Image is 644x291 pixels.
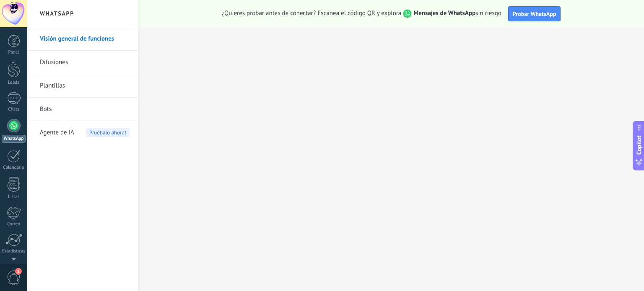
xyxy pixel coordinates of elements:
[508,6,561,21] button: Probar WhatsApp
[222,9,501,18] span: ¿Quieres probar antes de conectar? Escanea el código QR y explora sin riesgo
[2,194,26,200] div: Listas
[513,10,556,18] span: Probar WhatsApp
[27,51,138,74] li: Difusiones
[27,74,138,98] li: Plantillas
[413,9,475,17] strong: Mensajes de WhatsApp
[27,27,138,51] li: Visión general de funciones
[2,80,26,85] div: Leads
[2,249,26,254] div: Estadísticas
[40,74,130,98] a: Plantillas
[635,135,643,155] span: Copilot
[2,165,26,170] div: Calendario
[15,268,22,275] span: 1
[40,121,74,144] span: Agente de IA
[40,51,130,74] a: Difusiones
[86,128,130,137] span: Pruébalo ahora!
[2,221,26,227] div: Correo
[2,107,26,112] div: Chats
[40,27,130,51] a: Visión general de funciones
[2,135,26,143] div: WhatsApp
[2,50,26,55] div: Panel
[40,98,130,121] a: Bots
[40,121,130,144] a: Agente de IAPruébalo ahora!
[27,121,138,144] li: Agente de IA
[27,98,138,121] li: Bots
